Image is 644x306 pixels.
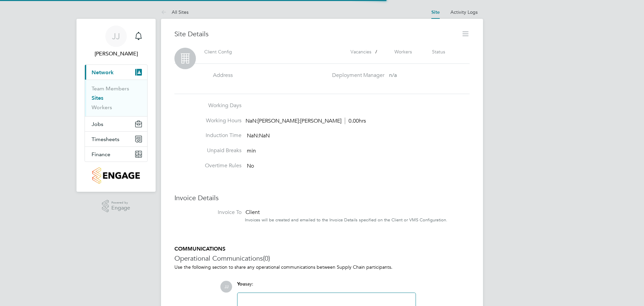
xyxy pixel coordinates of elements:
[85,117,147,131] button: Jobs
[237,281,416,293] div: say:
[247,163,254,169] span: No
[174,162,241,169] label: Overtime Rules
[85,65,147,80] button: Network
[85,50,148,58] span: Joanna Jones
[174,117,241,124] label: Working Hours
[92,104,112,111] a: Workers
[432,48,445,56] label: Status
[204,48,232,56] label: Client Config
[174,102,241,109] label: Working Days
[246,118,366,125] div: NaN:[PERSON_NAME]:[PERSON_NAME]
[389,72,397,79] span: n/a
[92,136,119,142] span: Timesheets
[92,167,140,184] img: countryside-properties-logo-retina.png
[237,281,245,287] span: You
[112,32,120,41] span: JJ
[174,30,456,38] h3: Site Details
[85,167,148,184] a: Go to home page
[92,69,114,76] span: Network
[351,48,371,56] label: Vacancies
[174,246,470,253] h5: COMMUNICATIONS
[174,264,470,270] p: Use the following section to share any operational communications between Supply Chain participants.
[394,48,412,56] label: Workers
[92,151,110,158] span: Finance
[245,209,470,216] div: Client
[431,9,440,15] a: Site
[92,95,103,101] a: Sites
[220,281,232,293] span: JJ
[92,121,103,127] span: Jobs
[111,200,130,206] span: Powered by
[174,209,241,216] label: Invoice To
[245,217,470,223] div: Invoices will be created and emailed to the Invoice Details specified on the Client or VMS Config...
[247,147,256,154] span: min
[174,254,470,263] h3: Operational Communications
[85,26,148,58] a: JJ[PERSON_NAME]
[85,132,147,146] button: Timesheets
[85,147,147,162] button: Finance
[328,72,384,79] label: Deployment Manager
[247,133,270,139] span: NaN:NaN
[111,205,130,211] span: Engage
[450,9,478,15] a: Activity Logs
[174,147,241,154] label: Unpaid Breaks
[76,19,156,192] nav: Main navigation
[92,85,129,92] a: Team Members
[85,80,147,116] div: Network
[174,132,241,139] label: Induction Time
[263,254,270,263] span: (0)
[196,72,233,79] label: Address
[161,9,189,15] a: All Sites
[375,49,377,55] span: /
[345,118,366,124] span: 0.00hrs
[102,200,130,213] a: Powered byEngage
[174,193,470,202] h3: Invoice Details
